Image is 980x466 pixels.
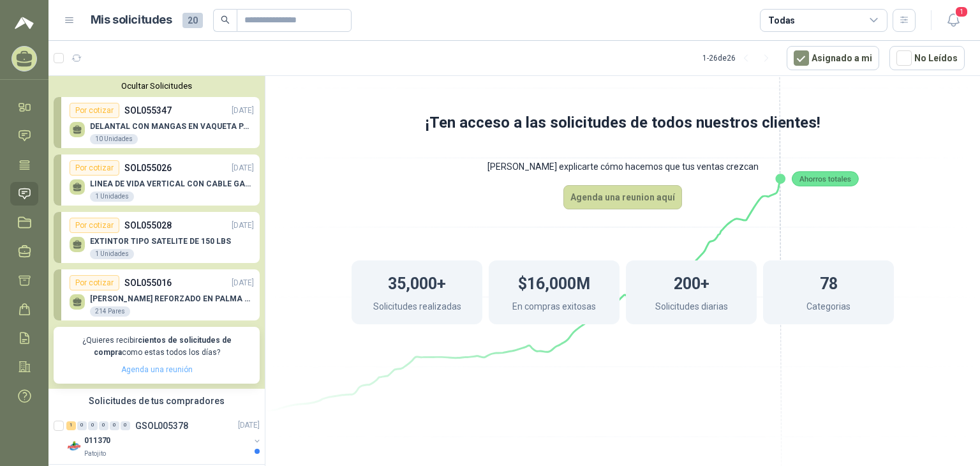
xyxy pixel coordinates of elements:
a: Agenda una reunión [121,365,193,374]
b: cientos de solicitudes de compra [94,336,232,357]
button: No Leídos [889,46,965,70]
div: Ocultar SolicitudesPor cotizarSOL055347[DATE] DELANTAL CON MANGAS EN VAQUETA PARA SOLDADOR10 Unid... [48,76,265,389]
div: Solicitudes de tus compradores [48,389,265,413]
div: Todas [768,13,795,27]
div: 214 Pares [90,306,130,317]
button: 1 [942,9,965,32]
span: 20 [182,13,203,28]
h1: 200+ [674,268,709,296]
div: 0 [88,421,98,430]
div: 10 Unidades [90,134,138,144]
h1: Mis solicitudes [91,11,172,29]
a: Por cotizarSOL055016[DATE] [PERSON_NAME] REFORZADO EN PALMA ML214 Pares [54,269,260,320]
p: SOL055016 [124,276,172,290]
img: Logo peakr [15,15,34,31]
div: 1 Unidades [90,249,134,259]
button: Ocultar Solicitudes [54,81,260,91]
div: 1 - 26 de 26 [702,48,776,68]
div: 0 [121,421,130,430]
a: Por cotizarSOL055028[DATE] EXTINTOR TIPO SATELITE DE 150 LBS1 Unidades [54,212,260,263]
p: SOL055028 [124,218,172,232]
p: Patojito [84,449,106,459]
p: Solicitudes realizadas [373,299,461,317]
h1: 78 [820,268,838,296]
div: 0 [77,421,87,430]
p: LINEA DE VIDA VERTICAL CON CABLE GALVANIZADO 3/16" CON GANCHOS DE BLOQUEO DE BARRAS ALUMINIO [90,179,254,188]
h1: $16,000M [518,268,590,296]
p: SOL055347 [124,103,172,117]
p: [PERSON_NAME] REFORZADO EN PALMA ML [90,294,254,303]
span: search [221,15,230,24]
div: Por cotizar [70,160,119,176]
div: Por cotizar [70,103,119,118]
a: 1 0 0 0 0 0 GSOL005378[DATE] Company Logo011370Patojito [66,418,262,459]
p: Solicitudes diarias [655,299,728,317]
p: En compras exitosas [512,299,596,317]
p: GSOL005378 [135,421,188,430]
p: SOL055026 [124,161,172,175]
p: [DATE] [232,105,254,117]
img: Company Logo [66,439,82,454]
a: Por cotizarSOL055347[DATE] DELANTAL CON MANGAS EN VAQUETA PARA SOLDADOR10 Unidades [54,97,260,148]
p: [DATE] [238,419,260,432]
h1: 35,000+ [388,268,446,296]
p: [DATE] [232,220,254,232]
p: DELANTAL CON MANGAS EN VAQUETA PARA SOLDADOR [90,122,254,131]
button: Agenda una reunion aquí [563,185,682,209]
div: 0 [99,421,108,430]
span: 1 [954,6,969,18]
div: 1 [66,421,76,430]
div: 0 [110,421,119,430]
p: Categorias [806,299,850,317]
button: Asignado a mi [787,46,879,70]
a: Por cotizarSOL055026[DATE] LINEA DE VIDA VERTICAL CON CABLE GALVANIZADO 3/16" CON GANCHOS DE BLOQ... [54,154,260,206]
p: ¿Quieres recibir como estas todos los días? [61,334,252,359]
p: 011370 [84,435,110,447]
p: EXTINTOR TIPO SATELITE DE 150 LBS [90,237,231,246]
div: Por cotizar [70,218,119,233]
p: [DATE] [232,162,254,174]
div: Por cotizar [70,275,119,290]
div: 1 Unidades [90,192,134,202]
p: [DATE] [232,277,254,289]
